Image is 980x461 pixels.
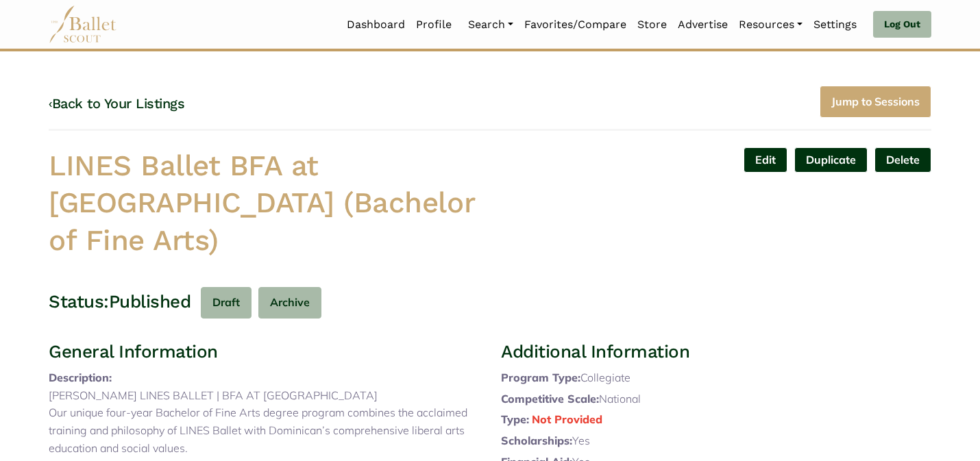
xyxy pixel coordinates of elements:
h3: Additional Information [501,340,931,364]
a: Edit [744,147,787,173]
h3: Published [109,290,191,314]
h1: LINES Ballet BFA at [GEOGRAPHIC_DATA] (Bachelor of Fine Arts) [49,147,479,260]
a: Log Out [873,11,931,38]
button: Draft [201,287,252,319]
p: Collegiate [501,369,931,387]
button: Archive [258,287,321,319]
p: National [501,390,931,408]
a: Jump to Sessions [820,86,931,118]
span: Program Type: [501,371,580,384]
a: Store [632,10,672,39]
a: Search [463,10,519,39]
a: Settings [808,10,862,39]
span: Type: [501,412,529,426]
a: Duplicate [794,147,868,173]
a: Advertise [672,10,733,39]
h3: General Information [49,340,479,364]
span: Description: [49,371,112,384]
h3: Status: [49,290,109,314]
span: Scholarships: [501,434,572,447]
a: Dashboard [341,10,411,39]
code: ‹ [49,95,52,112]
span: Not Provided [532,412,602,426]
span: Competitive Scale: [501,392,599,406]
p: Yes [501,432,931,450]
a: Favorites/Compare [519,10,632,39]
a: Profile [411,10,457,39]
a: Resources [733,10,808,39]
button: Delete [874,147,931,173]
a: ‹Back to Your Listings [49,95,184,112]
